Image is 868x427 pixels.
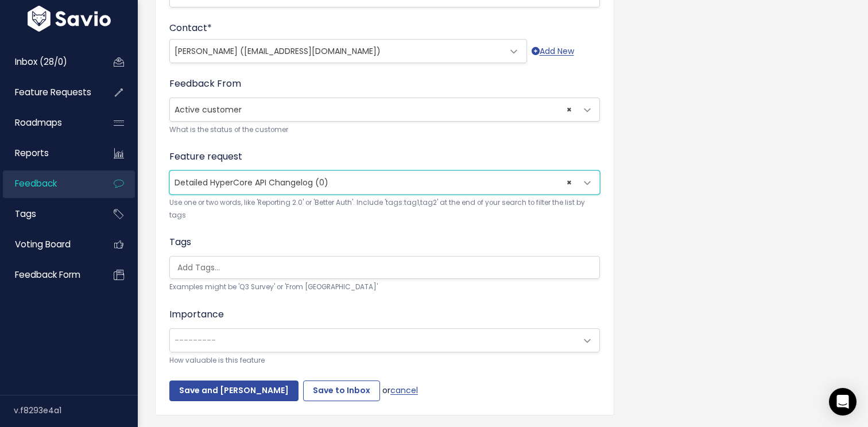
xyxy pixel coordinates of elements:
label: Feedback From [169,77,241,91]
span: Tags [15,208,36,220]
label: Feature request [169,150,242,164]
span: Feature Requests [15,86,91,98]
small: Use one or two words, like 'Reporting 2.0' or 'Better Auth'. Include 'tags:tag1,tag2' at the end ... [169,197,600,222]
a: Feature Requests [3,79,95,106]
a: Add New [532,44,574,59]
span: Frédéric Masson (fmasson@365it.fr) [169,39,527,63]
img: logo-white.9d6f32f41409.svg [25,6,114,32]
small: How valuable is this feature [169,355,600,367]
span: Feedback form [15,269,80,281]
span: [PERSON_NAME] ([EMAIL_ADDRESS][DOMAIN_NAME]) [175,45,381,57]
span: Detailed HyperCore API Changelog (0) [175,177,328,188]
span: × [567,171,572,194]
a: Roadmaps [3,110,95,136]
input: Add Tags... [173,262,602,274]
span: Frédéric Masson (fmasson@365it.fr) [170,40,503,63]
span: Voting Board [15,238,71,250]
span: --------- [175,335,216,346]
a: cancel [390,385,418,396]
div: Open Intercom Messenger [829,388,857,416]
span: × [567,98,572,121]
span: Roadmaps [15,117,62,129]
label: Importance [169,308,224,321]
span: Active customer [169,98,600,122]
span: Reports [15,147,49,159]
a: Feedback form [3,262,95,288]
input: Save to Inbox [303,381,380,401]
small: What is the status of the customer [169,124,600,136]
span: Active customer [170,98,576,121]
span: Inbox (28/0) [15,56,67,68]
a: Inbox (28/0) [3,49,95,75]
a: Tags [3,201,95,227]
input: Save and [PERSON_NAME] [169,381,299,401]
label: Tags [169,235,191,249]
small: Examples might be 'Q3 Survey' or 'From [GEOGRAPHIC_DATA]' [169,281,600,293]
a: Feedback [3,170,95,197]
a: Voting Board [3,231,95,258]
div: v.f8293e4a1 [14,395,138,425]
label: Contact [169,21,212,35]
span: Feedback [15,177,57,189]
a: Reports [3,140,95,166]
